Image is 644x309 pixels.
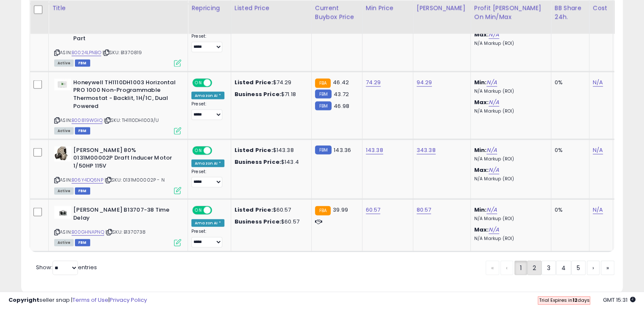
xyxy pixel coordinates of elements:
[72,177,103,184] a: B06Y4DQ6NP
[555,79,583,86] div: 0%
[514,261,527,275] a: 1
[235,218,305,226] div: $60.57
[211,147,224,154] span: OFF
[593,78,603,87] a: N/A
[556,261,571,275] a: 4
[315,4,359,22] div: Current Buybox Price
[75,188,90,195] span: FBM
[54,206,181,246] div: ASIN:
[54,60,74,67] span: All listings currently available for purchase on Amazon
[334,90,349,98] span: 43.72
[539,297,589,303] span: Trial Expires in days
[54,206,71,219] img: 31U1mi8FTOL._SL40_.jpg
[474,176,544,182] p: N/A Markup (ROI)
[592,264,594,272] span: ›
[191,219,224,227] div: Amazon AI *
[193,207,204,214] span: ON
[315,79,331,88] small: FBA
[193,79,204,86] span: ON
[191,33,224,52] div: Preset:
[235,78,273,86] b: Listed Price:
[474,98,489,106] b: Max:
[8,296,147,304] div: seller snap | |
[486,146,497,154] a: N/A
[54,79,181,134] div: ASIN:
[75,127,90,135] span: FBM
[489,98,499,107] a: N/A
[235,206,305,214] div: $60.57
[555,4,586,22] div: BB Share 24h.
[470,0,551,34] th: The percentage added to the cost of goods (COGS) that forms the calculator for Min & Max prices.
[417,78,432,87] a: 94.29
[75,239,90,246] span: FBM
[72,117,102,124] a: B00819WGIQ
[235,91,305,98] div: $71.18
[417,146,436,154] a: 343.38
[104,117,159,124] span: | SKU: TH1110DH1003/U
[489,30,499,39] a: N/A
[606,264,609,272] span: »
[235,218,281,226] b: Business Price:
[593,206,603,214] a: N/A
[191,4,227,13] div: Repricing
[489,226,499,234] a: N/A
[235,90,281,98] b: Business Price:
[72,229,104,236] a: B00GHNAPNQ
[366,146,383,154] a: 143.38
[54,146,181,193] div: ASIN:
[315,90,332,99] small: FBM
[211,79,224,86] span: OFF
[474,156,544,162] p: N/A Markup (ROI)
[542,261,556,275] a: 3
[366,4,409,13] div: Min Price
[73,79,176,112] b: Honeywell TH1110DH1003 Horizontal PRO 1000 Non-Programmable Thermostat - Backlit, 1H/1C, Dual Pow...
[474,30,489,39] b: Max:
[315,146,332,154] small: FBM
[417,4,467,13] div: [PERSON_NAME]
[36,263,97,271] span: Show: entries
[235,158,281,166] b: Business Price:
[555,146,583,154] div: 0%
[102,49,142,56] span: | SKU: B1370819
[474,78,487,86] b: Min:
[54,79,71,91] img: 11S-FJ3PwuL._SL40_.jpg
[474,166,489,174] b: Max:
[211,207,224,214] span: OFF
[54,146,71,162] img: 41GYNcYmPXL._SL40_.jpg
[474,88,544,94] p: N/A Markup (ROI)
[54,127,74,135] span: All listings currently available for purchase on Amazon
[593,146,603,154] a: N/A
[474,41,544,47] p: N/A Markup (ROI)
[235,206,273,214] b: Listed Price:
[191,160,224,167] div: Amazon AI *
[105,177,165,183] span: | SKU: 0131M00002P - N
[72,49,101,56] a: B0024LPNBO
[54,239,74,246] span: All listings currently available for purchase on Amazon
[474,4,547,22] div: Profit [PERSON_NAME] on Min/Max
[72,296,108,304] a: Terms of Use
[334,146,351,154] span: 143.36
[110,296,147,304] a: Privacy Policy
[191,229,224,248] div: Preset:
[527,261,542,275] a: 2
[54,188,74,195] span: All listings currently available for purchase on Amazon
[75,60,90,67] span: FBM
[474,206,487,214] b: Min:
[474,216,544,222] p: N/A Markup (ROI)
[315,206,331,215] small: FBA
[73,206,176,224] b: [PERSON_NAME] B13707-38 Time Delay
[235,79,305,86] div: $74.29
[235,146,273,154] b: Listed Price:
[474,108,544,114] p: N/A Markup (ROI)
[333,206,348,214] span: 39.99
[366,206,381,214] a: 60.57
[73,146,176,172] b: [PERSON_NAME] 80% 0131M00002P Draft Inducer Motor 1/50HP 115V
[603,296,636,304] span: 2025-09-17 15:31 GMT
[334,102,349,110] span: 46.98
[8,296,39,304] strong: Copyright
[105,229,146,235] span: | SKU: B1370738
[572,297,577,303] b: 12
[193,147,204,154] span: ON
[191,92,224,99] div: Amazon AI *
[486,206,497,214] a: N/A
